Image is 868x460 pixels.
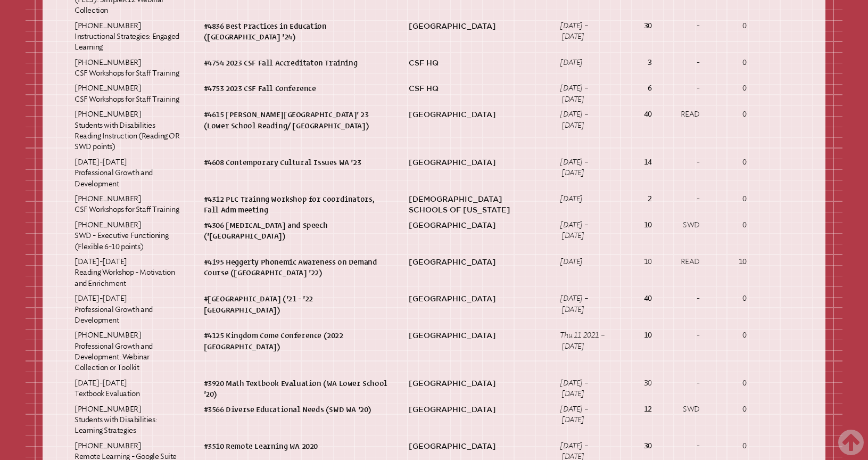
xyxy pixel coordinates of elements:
[204,194,388,216] p: #4312 PLC Trainng Workshop for Coordinators, Fall Adm meeting
[75,378,183,400] p: [DATE]-[DATE] Textbook Evaluation
[204,57,388,68] p: #4754 2023 CSF Fall Accreditaton Training
[409,441,539,451] p: [GEOGRAPHIC_DATA]
[204,220,388,242] p: #4306 [MEDICAL_DATA] and Speech ('[GEOGRAPHIC_DATA])
[721,21,747,31] p: 0
[409,404,539,415] p: [GEOGRAPHIC_DATA]
[673,83,700,94] p: -
[560,21,605,43] p: [DATE] – [DATE]
[409,378,539,389] p: [GEOGRAPHIC_DATA]
[721,157,747,168] p: 0
[560,157,605,179] p: [DATE] – [DATE]
[644,405,652,414] strong: 12
[75,21,183,53] p: [PHONE_NUMBER] Instructional Strategies: Engaged Learning
[644,294,652,303] strong: 40
[75,220,183,252] p: [PHONE_NUMBER] SWD - Executive Functioning (Flexible 6-10 points)
[673,194,700,204] p: -
[409,157,539,168] p: [GEOGRAPHIC_DATA]
[673,404,700,415] p: SWD
[75,57,183,79] p: [PHONE_NUMBER] CSF Workshops for Staff Training
[721,378,747,389] p: 0
[560,109,605,131] p: [DATE] – [DATE]
[409,330,539,341] p: [GEOGRAPHIC_DATA]
[75,83,183,105] p: [PHONE_NUMBER] CSF Workshops for Staff Training
[644,220,652,229] strong: 10
[560,293,605,315] p: [DATE] – [DATE]
[560,257,605,267] p: [DATE]
[721,404,747,415] p: 0
[644,441,652,450] strong: 30
[75,157,183,190] p: [DATE]-[DATE] Professional Growth and Development
[75,330,183,374] p: [PHONE_NUMBER] Professional Growth and Development: Webinar Collection or Toolkit
[204,378,388,400] p: #3920 Math Textbook Evaluation (WA Lower School '20)
[626,257,652,267] p: 10
[673,57,700,68] p: -
[204,441,388,451] p: #3510 Remote Learning WA 2020
[409,194,539,216] p: [DEMOGRAPHIC_DATA] Schools of [US_STATE]
[673,257,700,267] p: Read
[409,257,539,267] p: [GEOGRAPHIC_DATA]
[721,83,747,94] p: 0
[560,330,605,352] p: Thu 11 2021 – [DATE]
[673,441,700,451] p: -
[673,293,700,304] p: -
[204,157,388,168] p: #4608 Contemporary Cultural Issues WA '23
[75,293,183,326] p: [DATE]-[DATE] Professional Growth and Development
[673,21,700,31] p: -
[644,331,652,340] strong: 10
[409,293,539,304] p: [GEOGRAPHIC_DATA]
[409,83,539,94] p: CSF HQ
[204,293,388,315] p: #[GEOGRAPHIC_DATA] ('21 - '22 [GEOGRAPHIC_DATA])
[560,194,605,204] p: [DATE]
[721,257,747,267] p: 10
[75,404,183,437] p: [PHONE_NUMBER] Students with Disabilities: Learning Strategies
[409,57,539,68] p: CSF HQ
[626,378,652,389] p: 30
[673,378,700,389] p: -
[204,21,388,43] p: #4836 Best Practices in Education ([GEOGRAPHIC_DATA] '24)
[673,157,700,168] p: -
[560,404,605,426] p: [DATE] – [DATE]
[560,378,605,400] p: [DATE] – [DATE]
[644,158,652,167] strong: 14
[673,220,700,231] p: SWD
[648,194,652,203] strong: 2
[204,404,388,415] p: #3566 Diverse Educational Needs (SWD WA '20)
[204,109,388,131] p: #4615 [PERSON_NAME][GEOGRAPHIC_DATA]' 23 (Lower School Reading/ [GEOGRAPHIC_DATA])
[75,257,183,289] p: [DATE]-[DATE] Reading Workshop - Motivation and Enrichment
[409,109,539,120] p: [GEOGRAPHIC_DATA]
[644,21,652,30] strong: 30
[648,58,652,67] strong: 3
[75,109,183,153] p: [PHONE_NUMBER] Students with Disabilities Reading Instruction (Reading OR SWD points)
[560,220,605,242] p: [DATE] – [DATE]
[673,330,700,341] p: -
[409,220,539,231] p: [GEOGRAPHIC_DATA]
[721,441,747,451] p: 0
[721,220,747,231] p: 0
[721,293,747,304] p: 0
[721,330,747,341] p: 0
[721,109,747,120] p: 0
[644,110,652,119] strong: 40
[560,83,605,105] p: [DATE] – [DATE]
[721,57,747,68] p: 0
[204,257,388,278] p: #4195 Heggerty Phonemic Awareness on Demand Course ([GEOGRAPHIC_DATA] '22)
[721,194,747,204] p: 0
[648,84,652,93] strong: 6
[75,194,183,216] p: [PHONE_NUMBER] CSF Workshops for Staff Training
[204,330,388,352] p: #4125 Kingdom Come Conference (2022 [GEOGRAPHIC_DATA])
[673,109,700,120] p: Read
[409,21,539,31] p: [GEOGRAPHIC_DATA]
[204,83,388,94] p: #4753 2023 CSF Fall Conference
[560,57,605,68] p: [DATE]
